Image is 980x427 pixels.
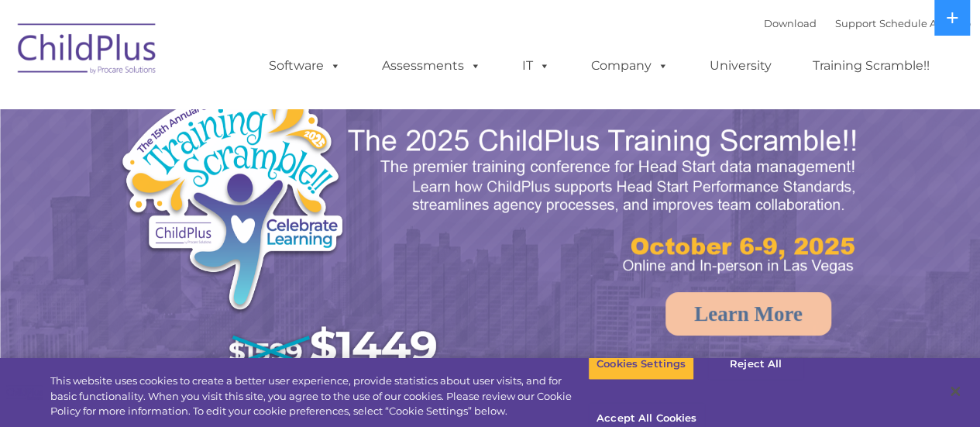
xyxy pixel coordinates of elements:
[707,348,804,381] button: Reject All
[588,348,694,381] button: Cookies Settings
[879,17,971,29] a: Schedule A Demo
[50,374,588,419] div: This website uses cookies to create a better user experience, provide statistics about user visit...
[253,50,356,81] a: Software
[366,50,497,81] a: Assessments
[797,50,945,81] a: Training Scramble!!
[576,50,684,81] a: Company
[835,17,876,29] a: Support
[938,374,972,408] button: Close
[10,12,165,90] img: ChildPlus by Procare Solutions
[507,50,566,81] a: IT
[764,17,971,29] font: |
[764,17,817,29] a: Download
[215,102,263,114] span: Last name
[215,166,281,177] span: Phone number
[694,50,787,81] a: University
[665,292,831,336] a: Learn More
